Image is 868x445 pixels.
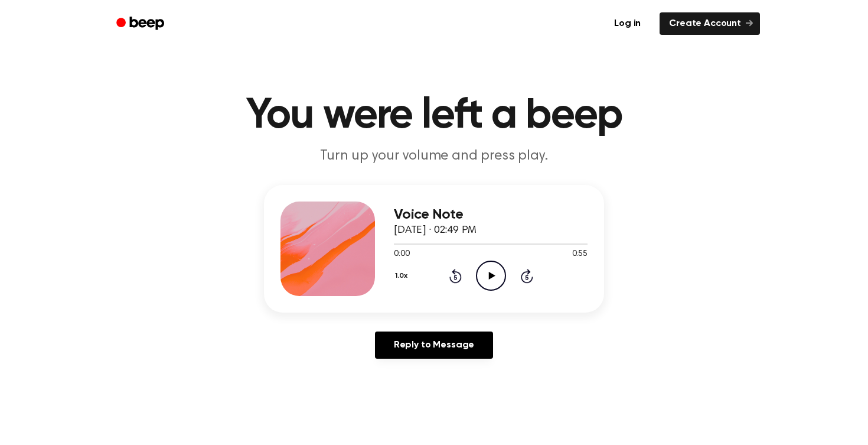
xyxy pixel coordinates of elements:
[602,10,652,37] a: Log in
[394,266,412,286] button: 1.0x
[108,12,175,35] a: Beep
[572,248,588,261] span: 0:55
[207,147,661,166] p: Turn up your volume and press play.
[375,332,493,359] a: Reply to Message
[394,207,588,223] h3: Voice Note
[132,95,736,137] h1: You were left a beep
[394,248,409,261] span: 0:00
[394,225,477,236] span: [DATE] · 02:49 PM
[660,12,760,35] a: Create Account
